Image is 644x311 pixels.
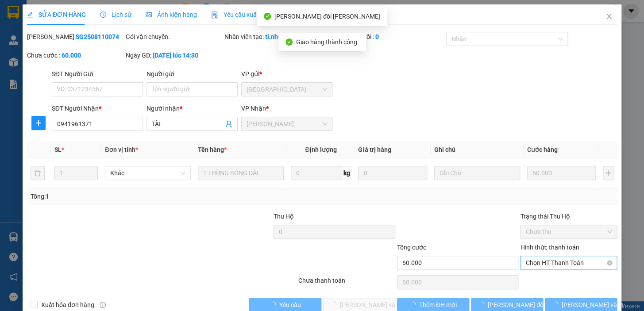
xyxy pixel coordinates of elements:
[342,166,351,180] span: kg
[31,116,46,130] button: plus
[297,276,396,291] div: Chưa thanh toán
[224,32,346,42] div: Nhân viên tạo:
[274,213,294,220] span: Thu Hộ
[520,211,617,221] div: Trạng thái Thu Hộ
[52,69,143,79] div: SĐT Người Gửi
[38,300,98,310] span: Xuất hóa đơn hàng
[247,117,327,131] span: Phan Rang
[147,69,238,79] div: Người gửi
[597,4,621,29] button: Close
[31,192,249,201] div: Tổng: 1
[419,300,457,310] span: Thêm ĐH mới
[147,104,238,113] div: Người nhận
[562,300,624,310] span: [PERSON_NAME] và In
[198,146,227,153] span: Tên hàng
[100,302,106,308] span: info-circle
[265,33,299,40] b: ti.nhuquynh
[488,300,545,310] span: [PERSON_NAME] đổi
[552,301,562,307] span: loading
[285,38,293,46] span: check-circle
[409,301,419,307] span: loading
[27,11,86,18] span: SỬA ĐƠN HÀNG
[27,32,124,42] div: [PERSON_NAME]:
[274,13,380,20] span: [PERSON_NAME] đổi [PERSON_NAME]
[279,300,301,310] span: Yêu cầu
[211,11,305,18] span: Yêu cầu xuất hóa đơn điện tử
[52,104,143,113] div: SĐT Người Nhận
[225,120,232,127] span: user-add
[54,146,62,153] span: SL
[358,166,427,180] input: 0
[126,32,223,42] div: Gói vận chuyển:
[434,166,520,180] input: Ghi Chú
[76,33,119,40] b: SG2508110074
[264,13,271,20] span: check-circle
[375,33,378,40] b: 0
[520,244,579,251] label: Hình thức thanh toán
[305,146,336,153] span: Định lượng
[269,301,279,307] span: loading
[397,244,426,251] span: Tổng cước
[211,12,218,19] img: icon
[478,301,488,307] span: loading
[146,11,197,18] span: Ảnh kiện hàng
[31,166,45,180] button: delete
[241,105,266,112] span: VP Nhận
[605,13,613,20] span: close
[603,166,613,180] button: plus
[431,141,524,158] th: Ghi chú
[100,12,106,18] span: clock-circle
[347,32,444,42] div: Cước rồi :
[153,52,198,59] b: [DATE] lúc 14:30
[110,166,185,180] span: Khác
[296,38,359,46] span: Giao hàng thành công.
[146,12,152,18] span: picture
[62,52,81,59] b: 60.000
[105,146,138,153] span: Đơn vị tính
[27,12,33,18] span: edit
[32,119,45,127] span: plus
[241,69,332,79] div: VP gửi
[198,166,284,180] input: VD: Bàn, Ghế
[607,260,612,265] span: close-circle
[27,50,124,60] div: Chưa cước :
[100,11,131,18] span: Lịch sử
[525,256,612,269] span: Chọn HT Thanh Toán
[247,83,327,96] span: Sài Gòn
[527,146,558,153] span: Cước hàng
[358,146,391,153] span: Giá trị hàng
[527,166,596,180] input: 0
[525,225,612,238] span: Chưa thu
[126,50,223,60] div: Ngày GD:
